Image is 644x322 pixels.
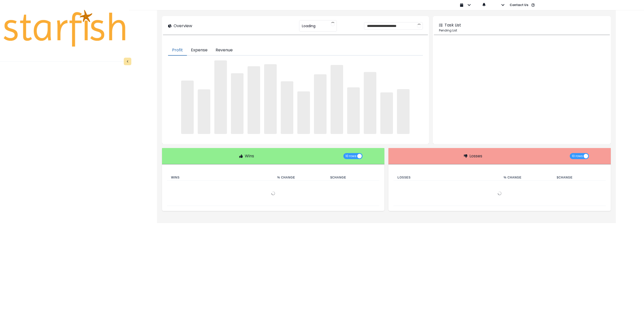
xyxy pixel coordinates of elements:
span: 10 rows [345,153,356,159]
span: ‌ [214,60,227,134]
p: Pending List [439,28,605,33]
button: Profit [168,45,187,56]
th: $ Change [326,174,379,181]
th: Losses [393,174,500,181]
span: ‌ [364,72,376,134]
th: Wins [167,174,273,181]
span: ‌ [314,74,327,134]
p: Wins [245,153,254,159]
span: ‌ [347,87,360,134]
span: ‌ [248,66,260,134]
span: ‌ [181,81,194,134]
span: ‌ [380,92,393,134]
span: ‌ [331,65,343,134]
span: ‌ [297,91,310,134]
span: ‌ [231,73,244,134]
span: ‌ [198,89,210,134]
p: Task List [445,22,461,28]
p: Overview [174,23,192,29]
span: 10 rows [572,153,583,159]
th: $ Change [553,174,606,181]
button: Revenue [212,45,237,56]
span: ‌ [397,89,410,134]
span: ‌ [264,64,277,134]
th: % Change [500,174,553,181]
p: Losses [469,153,482,159]
th: % Change [273,174,326,181]
span: ‌ [281,81,293,134]
button: Expense [187,45,212,56]
span: Loading [302,21,315,31]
